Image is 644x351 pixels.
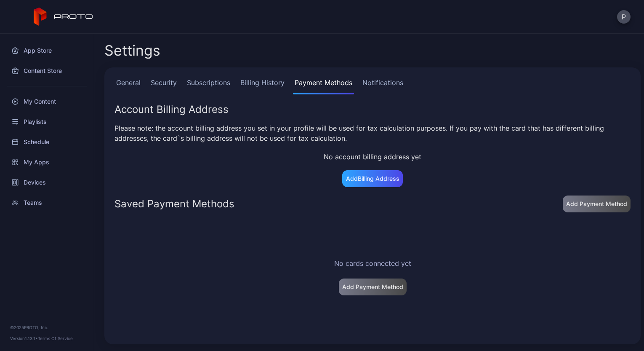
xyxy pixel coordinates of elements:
[346,175,399,182] div: Add Billing Address
[114,78,142,94] a: General
[563,196,631,212] button: Add Payment Method
[617,10,631,24] button: P
[114,123,631,143] div: Please note: the account billing address you set in your profile will be used for tax calculation...
[5,152,89,172] a: My Apps
[5,91,89,112] a: My Content
[5,112,89,132] a: Playlists
[185,78,232,94] a: Subscriptions
[239,78,286,94] a: Billing History
[38,336,73,341] a: Terms Of Service
[10,336,38,341] span: Version 1.13.1 •
[10,324,84,331] div: © 2025 PROTO, Inc.
[5,40,89,61] a: App Store
[104,43,160,58] h2: Settings
[149,78,178,94] a: Security
[293,78,354,94] a: Payment Methods
[114,199,234,209] div: Saved Payment Methods
[361,78,405,94] a: Notifications
[5,132,89,152] a: Schedule
[5,61,89,81] a: Content Store
[566,201,627,207] div: Add Payment Method
[339,279,407,295] button: Add Payment Method
[342,170,403,187] button: AddBilling Address
[334,258,411,268] div: No cards connected yet
[5,172,89,193] a: Devices
[114,104,631,115] div: Account Billing Address
[5,193,89,213] a: Teams
[342,284,403,290] div: Add Payment Method
[114,152,631,162] p: No account billing address yet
